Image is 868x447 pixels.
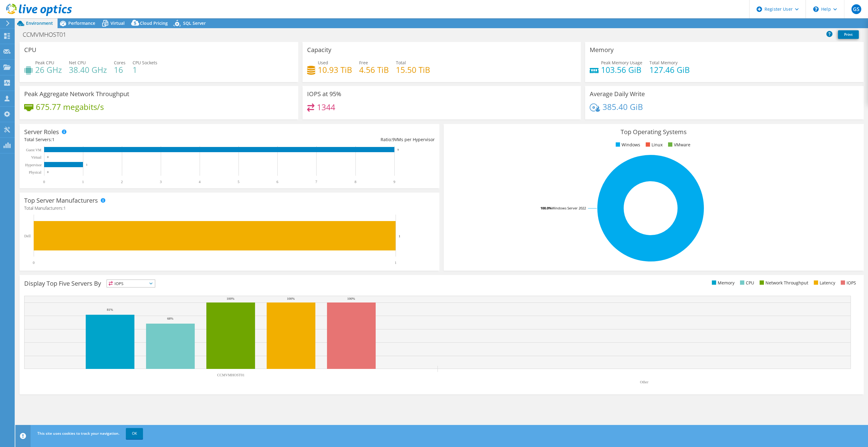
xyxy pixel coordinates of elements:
[107,308,113,311] text: 81%
[540,206,552,210] tspan: 100.0%
[25,163,42,167] text: Hypervisor
[47,156,49,159] text: 0
[590,47,614,53] h3: Memory
[37,431,119,436] span: This site uses cookies to track your navigation.
[24,205,435,212] h4: Total Manufacturers:
[111,20,125,26] span: Virtual
[24,197,98,204] h3: Top Server Manufacturers
[24,234,31,238] text: Dell
[24,129,59,135] h3: Server Roles
[82,180,84,184] text: 1
[710,280,735,286] li: Memory
[590,91,645,97] h3: Average Daily Write
[667,141,690,148] li: VMware
[121,180,123,184] text: 2
[758,280,808,286] li: Network Throughput
[276,180,278,184] text: 6
[448,129,859,135] h3: Top Operating Systems
[399,234,400,238] text: 1
[307,47,331,53] h3: Capacity
[317,104,335,111] h4: 1344
[603,103,643,110] h4: 385.40 GiB
[35,60,54,66] span: Peak CPU
[238,180,239,184] text: 5
[29,170,41,175] text: Physical
[33,261,35,265] text: 0
[644,141,663,148] li: Linux
[133,60,157,66] span: CPU Sockets
[552,206,586,210] tspan: Windows Server 2022
[318,60,328,66] span: Used
[838,30,859,39] a: Print
[396,60,406,66] span: Total
[851,4,861,14] span: GS
[649,66,690,73] h4: 127.46 GiB
[738,280,754,286] li: CPU
[24,91,129,97] h3: Peak Aggregate Network Throughput
[114,60,126,66] span: Cores
[126,428,143,439] a: OK
[614,141,640,148] li: Windows
[35,66,62,73] h4: 26 GHz
[24,136,230,143] div: Total Servers:
[287,297,295,300] text: 100%
[20,31,76,38] h1: CCMVMHOST01
[31,155,42,160] text: Virtual
[393,180,395,184] text: 9
[107,280,155,287] span: IOPS
[26,20,53,26] span: Environment
[359,60,368,66] span: Free
[69,66,107,73] h4: 38.40 GHz
[140,20,168,26] span: Cloud Pricing
[63,205,66,211] span: 1
[392,137,395,142] span: 9
[601,66,642,73] h4: 103.56 GiB
[396,66,430,73] h4: 15.50 TiB
[69,60,86,66] span: Net CPU
[217,373,244,377] text: CCMVMHOST01
[315,180,317,184] text: 7
[397,148,399,151] text: 9
[24,47,36,53] h3: CPU
[47,171,49,174] text: 0
[395,261,396,265] text: 1
[26,148,41,152] text: Guest VM
[36,103,104,110] h4: 675.77 megabits/s
[167,317,173,320] text: 68%
[601,60,642,66] span: Peak Memory Usage
[812,280,835,286] li: Latency
[183,20,206,26] span: SQL Server
[133,66,157,73] h4: 1
[813,6,819,12] svg: \n
[355,180,356,184] text: 8
[68,20,95,26] span: Performance
[649,60,678,66] span: Total Memory
[839,280,856,286] li: IOPS
[199,180,201,184] text: 4
[114,66,126,73] h4: 16
[640,380,648,384] text: Other
[230,136,435,143] div: Ratio: VMs per Hypervisor
[307,91,341,97] h3: IOPS at 95%
[52,137,54,142] span: 1
[227,297,235,300] text: 100%
[347,297,355,300] text: 100%
[318,66,352,73] h4: 10.93 TiB
[359,66,389,73] h4: 4.56 TiB
[43,180,45,184] text: 0
[86,163,88,166] text: 1
[160,180,162,184] text: 3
